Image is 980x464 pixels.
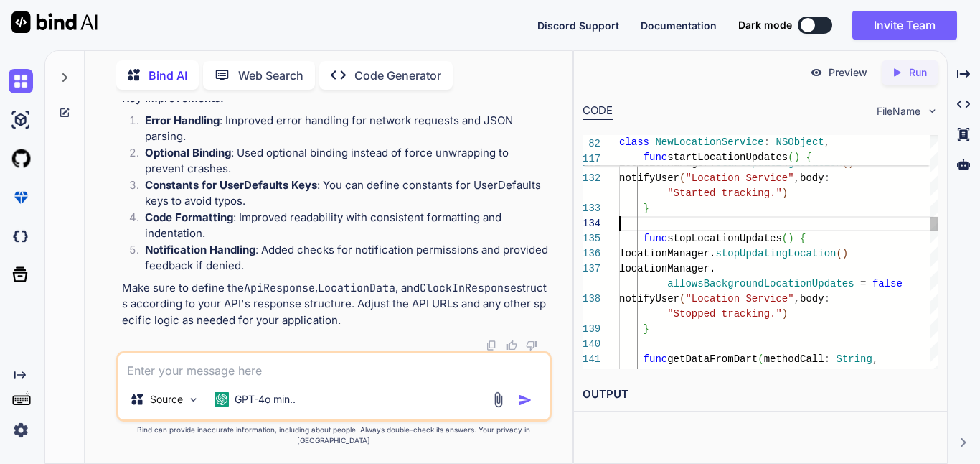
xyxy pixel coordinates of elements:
span: notifyUser [619,172,679,184]
p: Bind can provide inaccurate information, including about people. Always double-check its answers.... [116,424,552,446]
span: func [644,152,668,163]
span: ( [758,353,763,365]
span: locationManager. [619,157,715,169]
span: locationManager. [619,263,715,274]
span: func [644,353,668,365]
span: getDataFromDart [667,353,758,365]
span: { [800,233,806,244]
img: GPT-4o mini [215,392,229,407]
span: false [872,278,903,289]
div: 133 [583,201,600,216]
span: "Location Service" [685,172,793,184]
span: ) [782,187,788,199]
span: func [644,233,668,244]
span: Any [764,368,782,380]
p: Code Generator [354,67,441,84]
img: chevron down [926,105,938,117]
img: icon [518,393,532,407]
span: String [715,368,751,380]
span: ) [782,308,788,320]
img: settings [9,418,33,442]
span: locationManager. [619,248,715,259]
div: 134 [583,216,600,231]
span: startLocationUpdates [667,152,788,163]
span: NewLocationService [655,136,763,148]
span: "Stopped tracking." [667,308,782,320]
span: notifyUser [619,293,679,305]
span: ) [788,368,793,380]
span: "Location Service" [685,293,793,305]
img: copy [486,340,497,351]
p: GPT-4o min.. [235,392,296,407]
span: 82 [583,136,600,152]
code: LocationData [318,281,395,295]
span: ( [788,152,793,163]
span: methodCall [764,353,824,365]
span: stopLocationUpdates [667,233,782,244]
span: ( [679,172,685,184]
span: allowsBackgroundLocationUpdates [667,278,854,289]
p: Run [909,65,927,80]
span: class [619,136,649,148]
span: : [697,368,703,380]
span: : [752,368,758,380]
span: : [824,172,830,184]
span: = [860,278,866,289]
button: Invite Team [852,11,957,40]
span: body [800,293,824,305]
p: Web Search [238,67,303,84]
span: , [794,172,800,184]
span: ) [848,157,854,169]
span: ( [842,157,848,169]
span: FileName [877,104,920,119]
code: ApiResponse [244,281,315,295]
button: Discord Support [537,18,619,33]
h2: OUTPUT [574,378,947,412]
img: preview [810,66,823,79]
img: Bind AI [11,11,98,33]
span: : [824,293,830,305]
img: Pick Models [187,394,199,406]
img: dislike [526,340,537,351]
span: "Started tracking." [667,187,782,199]
code: ClockInResponse [420,281,517,295]
span: String [837,353,872,365]
p: Make sure to define the , , and structs according to your API's response structure. Adjust the AP... [122,280,549,329]
span: Documentation [641,19,717,32]
img: darkCloudIdeIcon [9,224,33,249]
strong: Error Handling [145,113,220,127]
span: { [800,368,806,380]
span: ] [782,368,788,380]
span: : [764,136,770,148]
div: 136 [583,246,600,261]
span: arguments [644,368,698,380]
strong: Constants for UserDefaults Keys [145,178,317,192]
div: 140 [583,337,600,352]
div: 135 [583,231,600,246]
strong: Code Formatting [145,210,233,224]
div: 132 [583,171,600,186]
img: premium [9,185,33,210]
span: ) [788,233,793,244]
p: Source [150,392,183,407]
li: : Improved readability with consistent formatting and indentation. [133,210,549,242]
span: ) [842,248,848,259]
img: like [506,340,517,351]
div: 139 [583,322,600,337]
img: githubLight [9,147,33,171]
button: Documentation [641,18,717,33]
span: ( [782,233,788,244]
div: 138 [583,292,600,307]
span: , [794,293,800,305]
span: [ [710,368,715,380]
span: , [824,136,830,148]
span: NSObject [776,136,824,148]
img: ai-studio [9,108,33,132]
span: ) [794,152,800,163]
span: stopUpdatingLocation [715,248,836,259]
span: Discord Support [537,19,619,32]
span: ( [679,293,685,305]
div: 141 [583,352,600,367]
span: Dark mode [738,18,792,32]
li: : You can define constants for UserDefaults keys to avoid typos. [133,177,549,210]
